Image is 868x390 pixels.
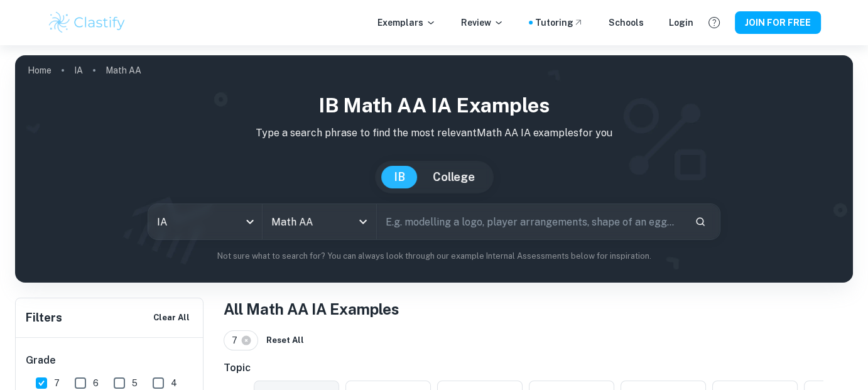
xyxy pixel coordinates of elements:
[461,16,504,30] p: Review
[232,333,243,347] span: 7
[381,166,418,188] button: IB
[377,16,436,30] p: Exemplars
[354,213,372,230] button: Open
[535,16,583,30] a: Tutoring
[224,330,258,350] div: 7
[15,55,853,283] img: profile cover
[54,376,60,390] span: 7
[148,204,262,239] div: IA
[93,376,99,390] span: 6
[690,211,711,232] button: Search
[703,12,725,33] button: Help and Feedback
[224,298,853,320] h1: All Math AA IA Examples
[377,204,685,239] input: E.g. modelling a logo, player arrangements, shape of an egg...
[263,331,307,350] button: Reset All
[224,360,853,376] h6: Topic
[74,62,83,79] a: IA
[25,126,843,141] p: Type a search phrase to find the most relevant Math AA IA examples for you
[26,309,62,327] h6: Filters
[150,308,193,327] button: Clear All
[171,376,177,390] span: 4
[28,62,52,79] a: Home
[420,166,487,188] button: College
[735,11,821,34] button: JOIN FOR FREE
[25,90,843,121] h1: IB Math AA IA examples
[609,16,644,30] a: Schools
[47,10,127,35] img: Clastify logo
[26,353,194,368] h6: Grade
[132,376,138,390] span: 5
[106,63,141,77] p: Math AA
[25,250,843,263] p: Not sure what to search for? You can always look through our example Internal Assessments below f...
[669,16,693,30] a: Login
